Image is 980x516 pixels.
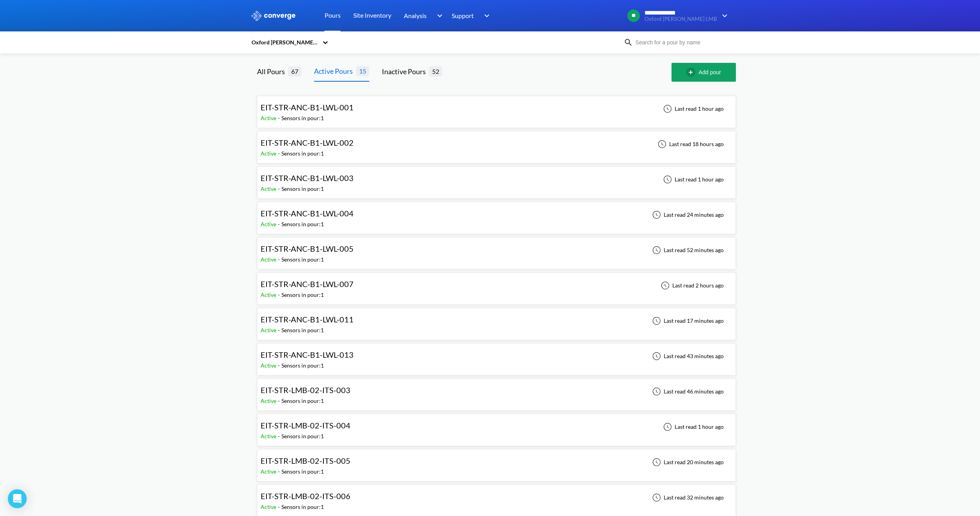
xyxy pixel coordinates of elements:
span: Active [261,433,278,439]
div: Sensors in pour: 1 [281,503,324,511]
span: Active [261,327,278,333]
a: EIT-STR-LMB-02-ITS-003Active-Sensors in pour:1Last read 46 minutes ago [257,388,736,394]
span: EIT-STR-ANC-B1-LWL-003 [261,173,354,183]
span: 67 [288,66,301,76]
a: EIT-STR-ANC-B1-LWL-004Active-Sensors in pour:1Last read 24 minutes ago [257,211,736,218]
div: Sensors in pour: 1 [281,220,324,229]
span: Active [261,397,278,404]
span: EIT-STR-ANC-B1-LWL-013 [261,350,354,359]
img: downArrow.svg [432,11,444,20]
img: downArrow.svg [479,11,492,20]
span: Active [261,468,278,475]
span: EIT-STR-ANC-B1-LWL-005 [261,244,354,253]
span: Active [261,185,278,192]
a: EIT-STR-LMB-02-ITS-005Active-Sensors in pour:1Last read 20 minutes ago [257,458,736,465]
div: Open Intercom Messenger [8,489,27,508]
div: Inactive Pours [382,66,429,77]
span: 52 [429,66,442,76]
div: Last read 52 minutes ago [648,245,726,255]
div: Active Pours [314,66,356,77]
a: EIT-STR-ANC-B1-LWL-013Active-Sensors in pour:1Last read 43 minutes ago [257,352,736,359]
span: EIT-STR-ANC-B1-LWL-001 [261,102,354,112]
a: EIT-STR-LMB-02-ITS-006Active-Sensors in pour:1Last read 32 minutes ago [257,494,736,500]
span: EIT-STR-ANC-B1-LWL-002 [261,138,354,147]
div: Last read 1 hour ago [659,422,726,432]
a: EIT-STR-ANC-B1-LWL-001Active-Sensors in pour:1Last read 1 hour ago [257,105,736,112]
div: Oxford [PERSON_NAME] LMB [251,38,318,47]
span: - [278,503,281,510]
div: Last read 32 minutes ago [648,493,726,502]
span: EIT-STR-ANC-B1-LWL-007 [261,279,354,289]
span: - [278,433,281,439]
img: add-circle-outline.svg [686,68,699,77]
span: EIT-STR-ANC-B1-LWL-011 [261,315,354,324]
div: Sensors in pour: 1 [281,291,324,299]
div: Sensors in pour: 1 [281,185,324,193]
div: Last read 20 minutes ago [648,457,726,467]
div: Last read 17 minutes ago [648,316,726,326]
input: Search for a pour by name [633,38,728,47]
span: Active [261,221,278,227]
span: Active [261,503,278,510]
span: Active [261,291,278,298]
span: Active [261,150,278,157]
span: - [278,185,281,192]
div: Last read 18 hours ago [653,139,726,149]
span: EIT-STR-ANC-B1-LWL-004 [261,209,354,218]
span: - [278,256,281,263]
a: EIT-STR-ANC-B1-LWL-002Active-Sensors in pour:1Last read 18 hours ago [257,140,736,147]
span: Analysis [404,11,427,20]
span: - [278,327,281,333]
button: Add pour [672,63,736,82]
div: Sensors in pour: 1 [281,149,324,158]
a: EIT-STR-LMB-02-ITS-004Active-Sensors in pour:1Last read 1 hour ago [257,423,736,430]
img: downArrow.svg [717,11,730,20]
div: Sensors in pour: 1 [281,432,324,441]
div: Last read 1 hour ago [659,175,726,184]
div: Sensors in pour: 1 [281,255,324,264]
div: Sensors in pour: 1 [281,361,324,370]
span: EIT-STR-LMB-02-ITS-006 [261,491,350,501]
div: Sensors in pour: 1 [281,397,324,405]
a: EIT-STR-ANC-B1-LWL-011Active-Sensors in pour:1Last read 17 minutes ago [257,317,736,324]
div: Sensors in pour: 1 [281,467,324,476]
span: - [278,397,281,404]
span: - [278,291,281,298]
div: Last read 1 hour ago [659,104,726,113]
span: Oxford [PERSON_NAME] LMB [644,16,717,22]
a: EIT-STR-ANC-B1-LWL-007Active-Sensors in pour:1Last read 2 hours ago [257,282,736,288]
span: 15 [356,66,369,76]
span: Active [261,362,278,369]
div: Last read 24 minutes ago [648,210,726,220]
span: - [278,150,281,157]
span: Active [261,256,278,263]
div: All Pours [257,66,288,77]
span: EIT-STR-LMB-02-ITS-003 [261,385,350,395]
span: Support [452,11,474,20]
a: EIT-STR-ANC-B1-LWL-005Active-Sensors in pour:1Last read 52 minutes ago [257,246,736,253]
span: - [278,115,281,121]
div: Sensors in pour: 1 [281,114,324,123]
span: Active [261,115,278,121]
div: Last read 46 minutes ago [648,387,726,396]
span: - [278,221,281,227]
div: Sensors in pour: 1 [281,326,324,335]
span: EIT-STR-LMB-02-ITS-005 [261,456,350,465]
div: Last read 43 minutes ago [648,351,726,361]
img: icon-search.svg [624,38,633,47]
div: Last read 2 hours ago [657,281,726,290]
span: EIT-STR-LMB-02-ITS-004 [261,421,350,430]
span: - [278,468,281,475]
a: EIT-STR-ANC-B1-LWL-003Active-Sensors in pour:1Last read 1 hour ago [257,176,736,182]
span: - [278,362,281,369]
img: logo_ewhite.svg [251,11,296,21]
